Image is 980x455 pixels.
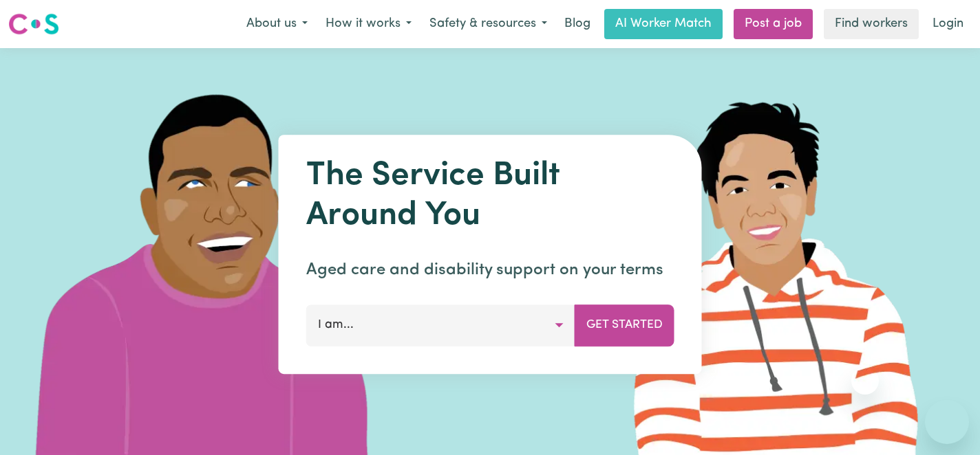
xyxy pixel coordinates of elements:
button: How it works [317,10,420,38]
a: Find workers [824,9,919,39]
button: I am... [306,304,575,346]
button: About us [237,10,317,38]
button: Get Started [575,304,674,346]
iframe: Close message [851,367,879,395]
iframe: Button to launch messaging window [925,400,969,444]
a: Blog [556,9,599,39]
p: Aged care and disability support on your terms [306,258,674,282]
a: AI Worker Match [604,9,723,39]
a: Post a job [734,9,813,39]
a: Careseekers logo [8,8,59,40]
a: Login [924,9,972,39]
img: Careseekers logo [8,12,59,36]
h1: The Service Built Around You [306,157,674,236]
button: Safety & resources [420,10,556,38]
